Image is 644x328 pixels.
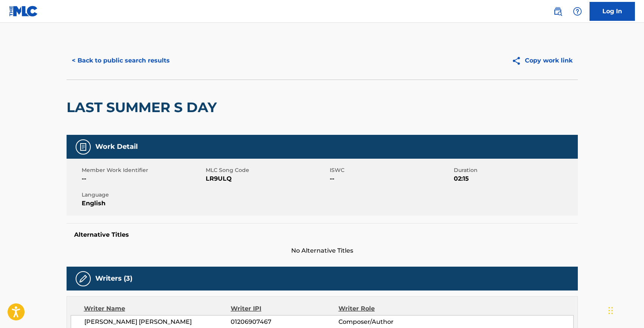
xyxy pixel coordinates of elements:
[606,292,644,328] div: Widget chat
[206,174,328,183] span: LR9ULQ
[67,246,578,255] span: No Alternative Titles
[590,2,635,21] a: Log In
[608,299,613,322] div: Trascina
[95,274,132,283] h5: Writers (3)
[79,142,88,152] img: Work Detail
[74,231,570,239] h5: Alternative Titles
[231,317,338,326] span: 01206907467
[95,142,138,151] h5: Work Detail
[338,304,436,313] div: Writer Role
[82,191,204,199] span: Language
[553,7,562,16] img: search
[82,199,204,208] span: English
[67,99,220,116] h2: LAST SUMMER S DAY
[82,174,204,183] span: --
[570,4,585,19] div: Help
[330,174,452,183] span: --
[338,317,436,326] span: Composer/Author
[606,292,644,328] iframe: Chat Widget
[506,51,578,70] button: Copy work link
[550,4,565,19] a: Public Search
[84,317,231,326] span: [PERSON_NAME] [PERSON_NAME]
[454,174,576,183] span: 02:15
[67,51,175,70] button: < Back to public search results
[454,166,576,174] span: Duration
[9,6,38,17] img: MLC Logo
[79,274,88,283] img: Writers
[82,166,204,174] span: Member Work Identifier
[206,166,328,174] span: MLC Song Code
[573,7,582,16] img: help
[330,166,452,174] span: ISWC
[231,304,338,313] div: Writer IPI
[84,304,231,313] div: Writer Name
[512,56,525,66] img: Copy work link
